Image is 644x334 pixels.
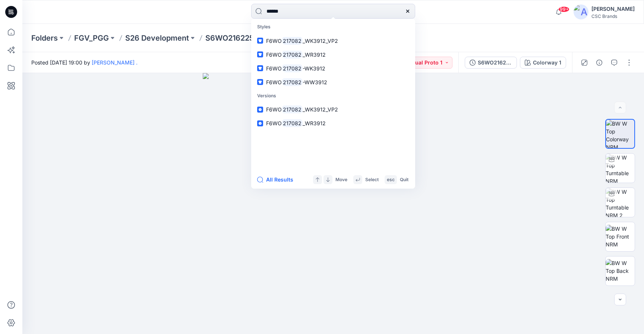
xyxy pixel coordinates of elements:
a: Folders [31,33,58,43]
a: F6WO217082_WK3912_VP2 [253,34,414,48]
mark: 217082 [282,50,303,59]
a: [PERSON_NAME] . [92,59,138,66]
img: BW W Top Colorway NRM [606,120,634,148]
a: F6WO217082_WR3912 [253,116,414,130]
img: BW W Top Turntable NRM 2 [606,188,635,217]
p: Move [335,176,347,184]
img: BW W Top Front NRM [606,225,635,248]
img: BW W Top Turntable NRM [606,154,635,183]
span: F6WO [266,65,282,72]
img: BW W Top Back NRM [606,259,635,283]
span: F6WO [266,51,282,58]
mark: 217082 [282,37,303,45]
a: F6WO217082-WK3912 [253,62,414,75]
span: Posted [DATE] 19:00 by [31,59,138,66]
div: S6WO216225_S26-PLSREG_VP1 [478,59,512,67]
p: Quit [400,176,408,184]
mark: 217082 [282,78,303,86]
span: _WR3912 [303,120,326,126]
mark: 217082 [282,105,303,114]
button: All Results [257,175,298,184]
span: 99+ [558,6,569,12]
a: F6WO217082_WK3912_VP2 [253,103,414,116]
a: F6WO217082_WR3912 [253,48,414,62]
div: CSC Brands [591,13,635,19]
mark: 217082 [282,64,303,73]
span: F6WO [266,79,282,85]
p: Select [365,176,379,184]
p: Styles [253,20,414,34]
div: [PERSON_NAME] [591,4,635,13]
span: F6WO [266,38,282,44]
p: esc [387,176,395,184]
a: F6WO217082-WW3912 [253,75,414,89]
button: Colorway 1 [520,57,566,69]
img: eyJhbGciOiJIUzI1NiIsImtpZCI6IjAiLCJzbHQiOiJzZXMiLCJ0eXAiOiJKV1QifQ.eyJkYXRhIjp7InR5cGUiOiJzdG9yYW... [203,73,464,334]
span: F6WO [266,106,282,113]
img: avatar [574,4,588,19]
a: S26 Development [125,33,189,43]
div: Colorway 1 [533,59,561,67]
button: Details [593,57,605,69]
p: Versions [253,89,414,103]
mark: 217082 [282,119,303,127]
span: _WK3912_VP2 [303,106,338,113]
span: F6WO [266,120,282,126]
a: FGV_PGG [74,33,109,43]
p: S6WO216225_S26-PLSREG_VP1 [205,33,319,43]
span: _WK3912_VP2 [303,38,338,44]
span: _WR3912 [303,51,326,58]
span: -WK3912 [303,65,325,72]
button: S6WO216225_S26-PLSREG_VP1 [465,57,517,69]
span: -WW3912 [303,79,327,85]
